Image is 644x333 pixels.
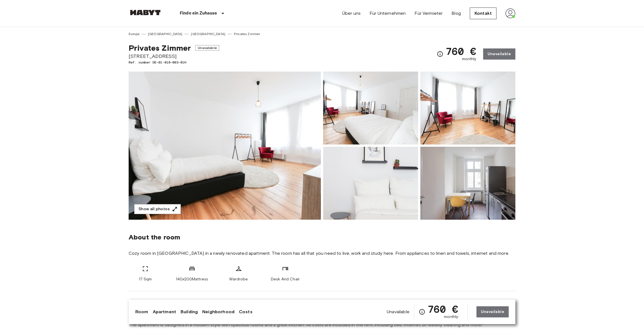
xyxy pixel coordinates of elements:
a: Costs [239,308,253,315]
a: Blog [451,10,461,17]
a: Für Vermieter [415,10,443,17]
a: Für Unternehmen [370,10,406,17]
img: Picture of unit DE-01-010-003-01H [323,72,418,145]
span: Wardrobe [229,276,248,282]
a: Room [135,308,148,315]
span: The apartment is designed in a modern style with spacious rooms and a great kitchen. All costs ar... [129,322,515,328]
span: Desk And Chair [271,276,300,282]
a: Privates Zimmer [234,31,260,36]
span: monthly [444,314,458,320]
img: Marketing picture of unit DE-01-010-003-01H [129,72,321,220]
a: Building [181,308,198,315]
a: [GEOGRAPHIC_DATA] [191,31,225,36]
span: Privates Zimmer [129,43,191,53]
span: 760 € [428,304,458,314]
button: Show all photos [134,204,181,214]
a: Kontakt [470,8,496,19]
span: 760 € [446,46,476,56]
span: 140x200Mattress [176,276,208,282]
span: Ref. number DE-01-010-003-01H [129,60,219,65]
span: [STREET_ADDRESS] [129,53,219,60]
p: Finde ein Zuhause [180,10,217,17]
a: Apartment [153,308,176,315]
img: Picture of unit DE-01-010-003-01H [420,147,515,220]
svg: Check cost overview for full price breakdown. Please note that discounts apply to new joiners onl... [437,51,443,57]
span: monthly [462,56,476,62]
a: Über uns [342,10,361,17]
a: Europa [129,31,139,36]
span: 17 Sqm [139,276,152,282]
a: Neighborhood [202,308,234,315]
span: Cozy room in [GEOGRAPHIC_DATA] in a newly renovated apartment. The room has all that you need to ... [129,250,515,256]
span: About the room [129,233,515,241]
span: Unavailable [195,45,219,51]
span: Unavailable [387,309,410,315]
svg: Check cost overview for full price breakdown. Please note that discounts apply to new joiners onl... [419,308,425,315]
img: Habyt [129,10,162,15]
a: [GEOGRAPHIC_DATA] [148,31,183,36]
img: Picture of unit DE-01-010-003-01H [420,72,515,145]
img: avatar [505,8,515,18]
img: Picture of unit DE-01-010-003-01H [323,147,418,220]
